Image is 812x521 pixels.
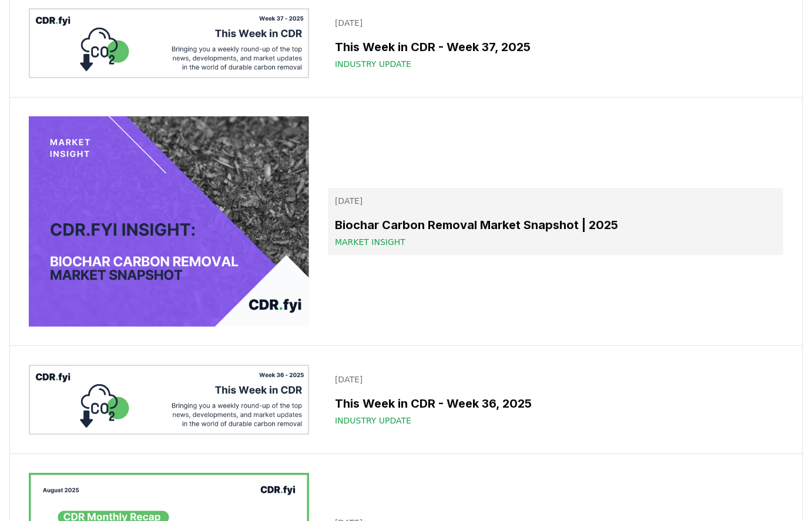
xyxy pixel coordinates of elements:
[335,58,411,70] span: Industry Update
[29,365,309,435] img: This Week in CDR - Week 36, 2025 blog post image
[335,395,776,412] h3: This Week in CDR - Week 36, 2025
[335,236,405,248] span: Market Insight
[328,367,783,433] a: [DATE]This Week in CDR - Week 36, 2025Industry Update
[328,10,783,77] a: [DATE]This Week in CDR - Week 37, 2025Industry Update
[335,38,776,56] h3: This Week in CDR - Week 37, 2025
[335,17,776,29] p: [DATE]
[335,216,776,234] h3: Biochar Carbon Removal Market Snapshot | 2025
[335,415,411,426] span: Industry Update
[335,374,776,385] p: [DATE]
[29,8,309,78] img: This Week in CDR - Week 37, 2025 blog post image
[29,116,309,327] img: Biochar Carbon Removal Market Snapshot | 2025 blog post image
[335,195,776,207] p: [DATE]
[328,188,783,255] a: [DATE]Biochar Carbon Removal Market Snapshot | 2025Market Insight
